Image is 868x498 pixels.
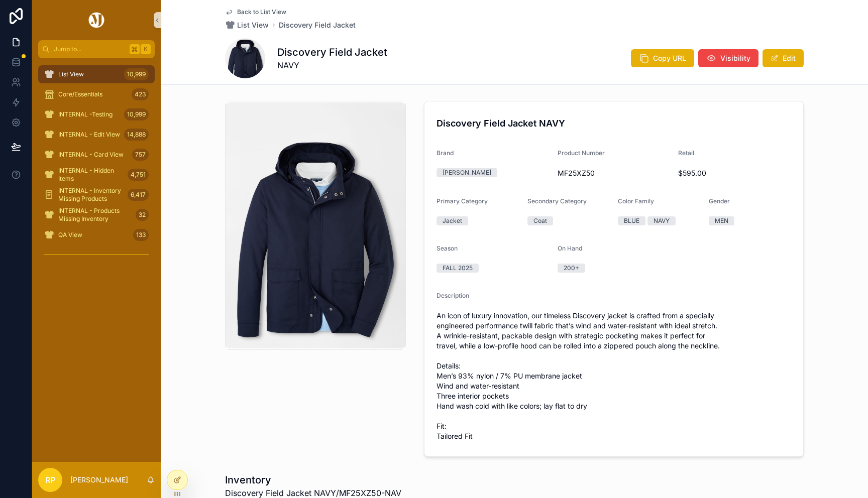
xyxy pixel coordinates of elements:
[437,311,791,441] span: An icon of luxury innovation, our timeless Discovery jacket is crafted from a specially engineere...
[136,209,149,221] div: 32
[38,40,155,58] button: Jump to...K
[698,49,758,67] button: Visibility
[58,70,84,78] span: List View
[277,59,387,71] span: NAVY
[763,49,804,67] button: Edit
[653,53,686,63] span: Copy URL
[225,8,286,16] a: Back to List View
[38,226,155,244] a: QA View133
[226,102,405,348] img: MS25XZ50_NAV_D.jpg
[678,149,694,157] span: Retail
[443,216,462,225] div: Jacket
[38,166,155,184] a: INTERNAL - Hidden Items4,751
[58,167,124,183] span: INTERNAL - Hidden Items
[437,197,488,205] span: Primary Category
[527,197,587,205] span: Secondary Category
[558,244,582,252] span: On Hand
[279,20,356,30] a: Discovery Field Jacket
[128,169,149,181] div: 4,751
[38,146,155,164] a: INTERNAL - Card View757
[564,264,579,273] div: 200+
[38,186,155,204] a: INTERNAL - Inventory Missing Products6,417
[132,88,149,100] div: 423
[132,149,149,161] div: 757
[32,58,161,275] div: scrollable content
[124,108,149,120] div: 10,999
[618,197,654,205] span: Color Family
[631,49,694,67] button: Copy URL
[58,187,124,203] span: INTERNAL - Inventory Missing Products
[38,65,155,83] a: List View10,999
[237,8,286,16] span: Back to List View
[38,126,155,144] a: INTERNAL - Edit View14,888
[715,216,728,225] div: MEN
[443,264,473,273] div: FALL 2025
[533,216,547,225] div: Coat
[237,20,269,30] span: List View
[437,116,791,130] h4: Discovery Field Jacket NAVY
[38,206,155,224] a: INTERNAL - Products Missing Inventory32
[678,168,791,178] span: $595.00
[654,216,670,225] div: NAVY
[58,231,82,239] span: QA View
[70,475,128,485] p: [PERSON_NAME]
[558,168,671,178] span: MF25XZ50
[437,244,458,252] span: Season
[437,149,454,157] span: Brand
[133,229,149,241] div: 133
[437,292,469,299] span: Description
[277,45,387,59] h1: Discovery Field Jacket
[87,12,106,28] img: App logo
[58,90,102,98] span: Core/Essentials
[124,129,149,141] div: 14,888
[624,216,639,225] div: BLUE
[58,131,120,139] span: INTERNAL - Edit View
[225,473,401,487] h1: Inventory
[58,207,132,223] span: INTERNAL - Products Missing Inventory
[443,168,491,177] div: [PERSON_NAME]
[225,20,269,30] a: List View
[124,68,149,80] div: 10,999
[720,53,750,63] span: Visibility
[54,45,126,53] span: Jump to...
[558,149,605,157] span: Product Number
[58,110,113,118] span: INTERNAL -Testing
[142,45,150,53] span: K
[709,197,730,205] span: Gender
[38,85,155,103] a: Core/Essentials423
[38,105,155,123] a: INTERNAL -Testing10,999
[128,189,149,201] div: 6,417
[58,151,124,159] span: INTERNAL - Card View
[45,474,55,486] span: RP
